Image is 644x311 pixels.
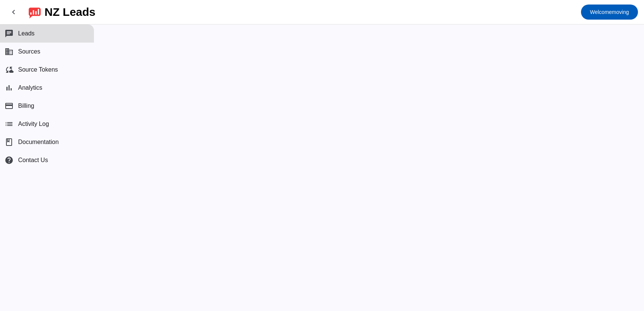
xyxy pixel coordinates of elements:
button: Welcomemoving [581,5,638,20]
span: Billing [18,103,34,109]
span: Sources [18,48,40,55]
span: book [5,138,14,147]
span: Source Tokens [18,66,58,73]
mat-icon: list [5,119,14,129]
mat-icon: chat [5,29,14,38]
span: Contact Us [18,157,48,164]
mat-icon: business [5,47,14,56]
mat-icon: cloud_sync [5,65,14,74]
img: logo [29,6,41,18]
div: NZ Leads [45,7,95,17]
mat-icon: chevron_left [9,8,18,17]
span: Leads [18,30,35,37]
span: Welcome [590,9,612,15]
span: Documentation [18,139,59,146]
span: Analytics [18,84,42,91]
mat-icon: bar_chart [5,83,14,92]
mat-icon: help [5,156,14,165]
mat-icon: payment [5,101,14,110]
span: Activity Log [18,121,49,127]
span: moving [590,7,629,17]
